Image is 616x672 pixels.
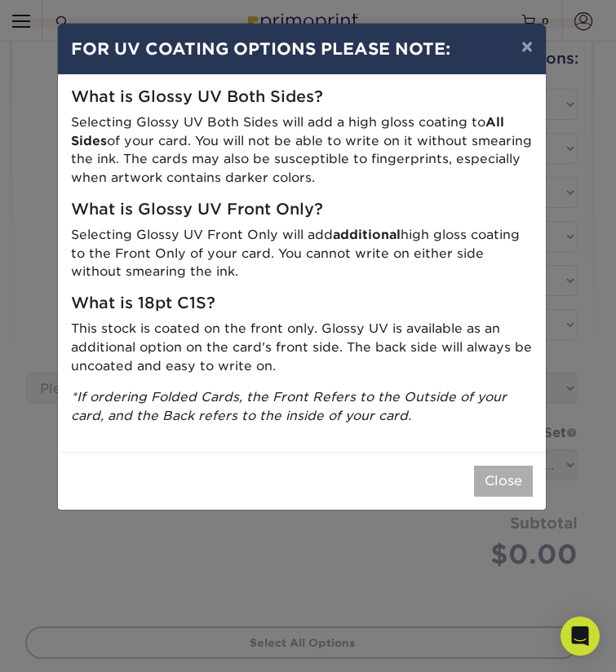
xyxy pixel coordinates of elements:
[474,466,533,497] button: Close
[561,617,600,656] div: Open Intercom Messenger
[71,37,533,61] h4: FOR UV COATING OPTIONS PLEASE NOTE:
[508,24,546,69] button: ×
[71,226,533,281] p: Selecting Glossy UV Front Only will add high gloss coating to the Front Only of your card. You ca...
[71,201,533,219] h5: What is Glossy UV Front Only?
[71,389,507,423] i: *If ordering Folded Cards, the Front Refers to the Outside of your card, and the Back refers to t...
[71,320,533,375] p: This stock is coated on the front only. Glossy UV is available as an additional option on the car...
[71,294,533,313] h5: What is 18pt C1S?
[71,88,533,107] h5: What is Glossy UV Both Sides?
[333,227,401,242] strong: additional
[71,114,504,148] strong: All Sides
[71,113,533,188] p: Selecting Glossy UV Both Sides will add a high gloss coating to of your card. You will not be abl...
